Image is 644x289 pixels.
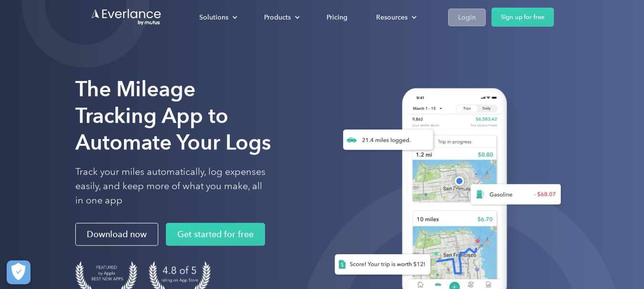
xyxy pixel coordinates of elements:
div: Resources [367,9,424,26]
div: Solutions [190,9,245,26]
div: Resources [376,11,408,23]
a: Download now [75,223,158,246]
div: Products [264,11,291,23]
div: Pricing [327,11,348,23]
a: Login [448,9,486,26]
div: Solutions [199,11,228,23]
a: Pricing [317,9,357,26]
a: Get started for free [166,223,265,246]
div: Login [458,11,476,23]
strong: The Mileage Tracking App to Automate Your Logs [75,76,271,155]
a: Sign up for free [491,8,554,27]
button: Cookies Settings [7,260,31,284]
div: Products [255,9,307,26]
p: Track your miles automatically, log expenses easily, and keep more of what you make, all in one app [75,165,266,208]
a: Go to homepage [91,8,162,26]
